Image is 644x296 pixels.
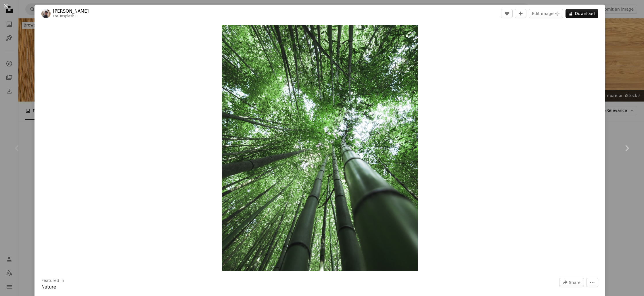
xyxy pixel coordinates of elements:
a: Nature [41,284,56,290]
button: Like [501,9,513,18]
img: Go to Simon Joseph's profile [41,9,51,18]
img: looking up at tall bamboo trees in a forest [222,25,418,271]
button: Download [566,9,598,18]
h3: Featured in [41,278,64,284]
a: Unsplash+ [58,14,77,18]
button: Edit image [529,9,563,18]
button: Share this image [559,278,584,287]
div: For [53,14,89,19]
button: More Actions [586,278,598,287]
button: Add to Collection [515,9,526,18]
span: Share [569,278,580,287]
a: [PERSON_NAME] [53,8,89,14]
a: Next [609,121,644,176]
button: Zoom in on this image [222,25,418,271]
